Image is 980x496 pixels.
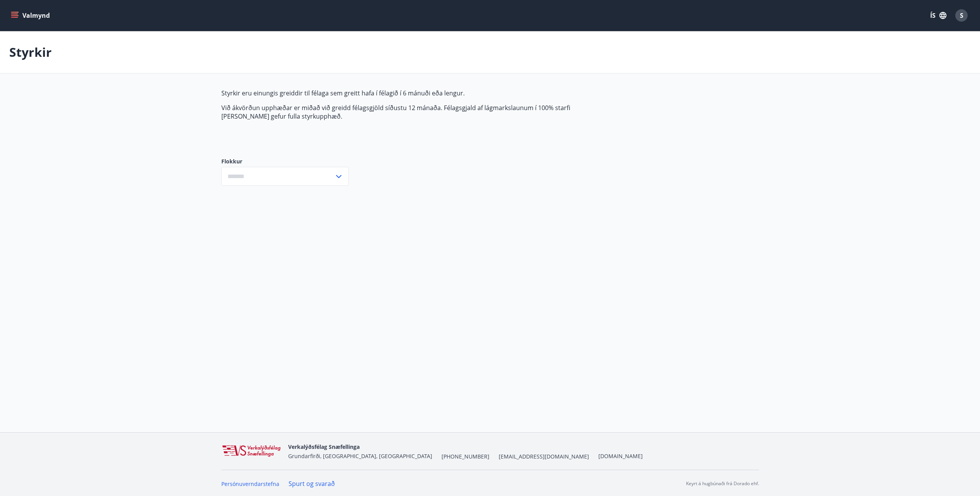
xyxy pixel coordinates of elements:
[926,8,951,22] button: ÍS
[289,479,335,488] a: Spurt og svarað
[288,452,432,460] span: Grundarfirði, [GEOGRAPHIC_DATA], [GEOGRAPHIC_DATA]
[960,11,963,20] span: S
[221,104,586,121] p: Við ákvörðun upphæðar er miðað við greidd félagsgjöld síðustu 12 mánaða. Félagsgjald af lágmarksl...
[9,8,53,22] button: menu
[288,443,360,450] span: Verkalýðsfélag Snæfellinga
[9,44,52,61] p: Styrkir
[499,453,589,460] span: [EMAIL_ADDRESS][DOMAIN_NAME]
[221,480,279,488] a: Persónuverndarstefna
[952,6,971,25] button: S
[442,453,489,460] span: [PHONE_NUMBER]
[221,89,586,97] p: Styrkir eru einungis greiddir til félaga sem greitt hafa í félagið í 6 mánuði eða lengur.
[686,480,759,487] p: Keyrt á hugbúnaði frá Dorado ehf.
[221,445,282,458] img: WvRpJk2u6KDFA1HvFrCJUzbr97ECa5dHUCvez65j.png
[598,452,643,460] a: [DOMAIN_NAME]
[221,158,349,165] label: Flokkur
